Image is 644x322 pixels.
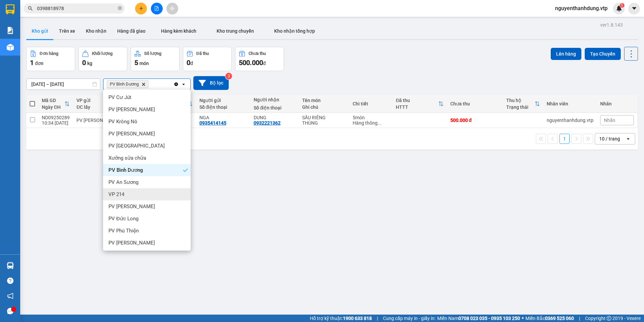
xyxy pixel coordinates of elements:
button: 1 [559,134,570,144]
input: Selected PV Bình Dương. [150,81,151,88]
button: caret-down [628,3,640,14]
div: HTTT [396,104,438,110]
span: Hàng kèm khách [161,28,196,34]
div: Thu hộ [506,98,535,103]
strong: 0369 525 060 [545,316,574,321]
span: notification [7,293,13,299]
div: Số lượng [144,51,161,56]
svg: open [181,82,186,87]
div: Đã thu [196,51,209,56]
div: PV [PERSON_NAME] [76,118,131,123]
div: Chưa thu [450,101,500,106]
span: Nơi nhận: [52,47,62,57]
div: ND09250289 [42,115,70,120]
div: Trạng thái [506,104,535,110]
div: Khối lượng [92,51,112,56]
span: Miền Bắc [525,315,574,322]
button: Đơn hàng1đơn [26,47,75,71]
span: PV Cư Jút [108,94,131,101]
span: close-circle [118,5,122,12]
div: Chi tiết [353,101,389,106]
button: Chưa thu500.000đ [235,47,284,71]
button: Lên hàng [551,48,581,60]
th: Toggle SortBy [503,95,543,113]
th: Toggle SortBy [392,95,447,113]
div: Ghi chú [302,104,346,110]
span: 1 [30,59,34,67]
span: Cung cấp máy in - giấy in: [383,315,436,322]
img: warehouse-icon [7,262,14,269]
img: solution-icon [7,27,14,34]
div: Hàng thông thường [353,120,389,126]
svg: Clear all [173,82,179,87]
span: PV [GEOGRAPHIC_DATA] [108,142,165,149]
input: Tìm tên, số ĐT hoặc mã đơn [37,5,117,12]
div: Đã thu [396,98,438,103]
img: logo-vxr [6,4,14,14]
svg: Delete [141,82,146,86]
div: VP gửi [76,98,126,103]
span: Kho nhận tổng hợp [274,28,315,34]
th: Toggle SortBy [38,95,73,113]
div: ĐC lấy [76,104,126,110]
div: Tên món [302,98,346,103]
span: Miền Nam [437,315,520,322]
span: 5 [134,59,138,67]
div: Người gửi [199,98,247,103]
span: copyright [607,316,611,321]
div: Người nhận [254,97,295,102]
span: PV Krông Nô [108,118,137,125]
span: đơn [35,61,43,66]
span: 0 [82,59,86,67]
span: PV Bình Dương, close by backspace [107,80,149,88]
sup: 1 [620,3,624,8]
svg: open [625,136,631,141]
div: ver 1.8.143 [600,21,623,29]
div: Mã GD [42,98,64,103]
div: 10 / trang [599,135,620,142]
span: close-circle [118,6,122,10]
span: | [579,315,580,322]
div: SẦU RIÊNG [302,115,346,120]
button: plus [135,3,147,14]
div: Đơn hàng [40,51,58,56]
div: Số điện thoại [254,105,295,110]
span: 500.000 [239,59,263,67]
button: Đã thu0đ [183,47,232,71]
div: Ngày ĐH [42,104,64,110]
img: icon-new-feature [616,5,622,11]
span: PV Phú Thiện [108,227,139,234]
span: Hỗ trợ kỹ thuật: [310,315,372,322]
span: file-add [154,6,159,11]
div: 5 món [353,115,389,120]
div: 0932221362 [254,120,281,126]
div: Chưa thu [249,51,266,56]
img: logo [7,15,15,32]
span: Kho trung chuyển [217,28,254,34]
span: PV [PERSON_NAME] [108,106,155,113]
button: Số lượng5món [131,47,180,71]
div: THÙNG [302,120,346,126]
span: PV Bình Dương [108,167,143,173]
div: nguyenthanhdung.vtp [547,118,593,123]
th: Toggle SortBy [73,95,134,113]
strong: BIÊN NHẬN GỬI HÀNG HOÁ [23,40,78,45]
span: ND09250289 [67,25,95,30]
strong: 0708 023 035 - 0935 103 250 [458,316,520,321]
span: aim [170,6,174,11]
div: DUNG [254,115,295,120]
span: kg [87,61,92,66]
span: PV Đức Long [108,215,138,222]
strong: 1900 633 818 [343,316,372,321]
span: message [7,308,13,314]
button: Tạo Chuyến [585,48,621,60]
button: Bộ lọc [193,76,229,90]
strong: CÔNG TY TNHH [GEOGRAPHIC_DATA] 214 QL13 - P.26 - Q.BÌNH THẠNH - TP HCM 1900888606 [18,11,55,36]
div: 10:34 [DATE] [42,120,70,126]
span: món [139,61,149,66]
span: PV [PERSON_NAME] [108,239,155,246]
span: Nhãn [604,118,615,123]
span: 0 [187,59,190,67]
span: question-circle [7,278,13,284]
button: aim [166,3,178,14]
